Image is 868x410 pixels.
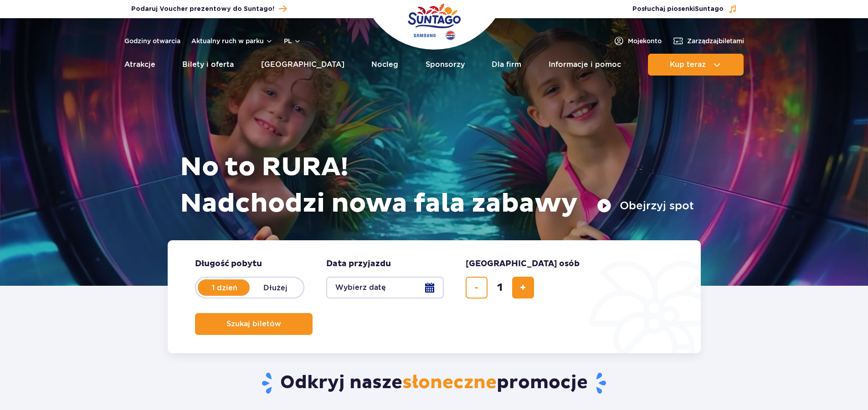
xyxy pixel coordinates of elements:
[632,5,724,14] span: Posłuchaj piosenki
[195,313,313,335] button: Szukaj biletów
[131,3,287,15] a: Podaruj Voucher prezentowy do Suntago!
[695,6,724,12] span: Suntago
[648,54,744,76] button: Kup teraz
[326,258,391,269] span: Data przyjazdu
[191,37,273,45] button: Aktualny ruch w parku
[687,36,744,46] span: Zarządzaj biletami
[512,277,534,299] button: dodaj bilet
[628,36,662,46] span: Moje konto
[167,371,701,395] h2: Odkryj nasze promocje
[131,5,274,14] span: Podaruj Voucher prezentowy do Suntago!
[426,54,465,76] a: Sponsorzy
[182,54,234,76] a: Bilety i oferta
[250,278,302,297] label: Dłużej
[492,54,521,76] a: Dla firm
[371,54,398,76] a: Nocleg
[168,240,701,353] form: Planowanie wizyty w Park of Poland
[489,277,511,299] input: liczba biletów
[199,278,251,297] label: 1 dzień
[549,54,621,76] a: Informacje i pomoc
[195,258,262,269] span: Długość pobytu
[402,371,497,394] span: słoneczne
[673,35,744,46] a: Zarządzajbiletami
[226,320,281,328] span: Szukaj biletów
[466,258,580,269] span: [GEOGRAPHIC_DATA] osób
[261,54,344,76] a: [GEOGRAPHIC_DATA]
[284,36,301,46] button: pl
[180,149,694,222] h1: No to RURA! Nadchodzi nowa fala zabawy
[613,35,662,46] a: Mojekonto
[632,5,737,14] button: Posłuchaj piosenkiSuntago
[124,54,155,76] a: Atrakcje
[597,198,694,213] button: Obejrzyj spot
[670,61,706,69] span: Kup teraz
[466,277,488,299] button: usuń bilet
[124,36,180,46] a: Godziny otwarcia
[326,277,444,299] button: Wybierz datę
